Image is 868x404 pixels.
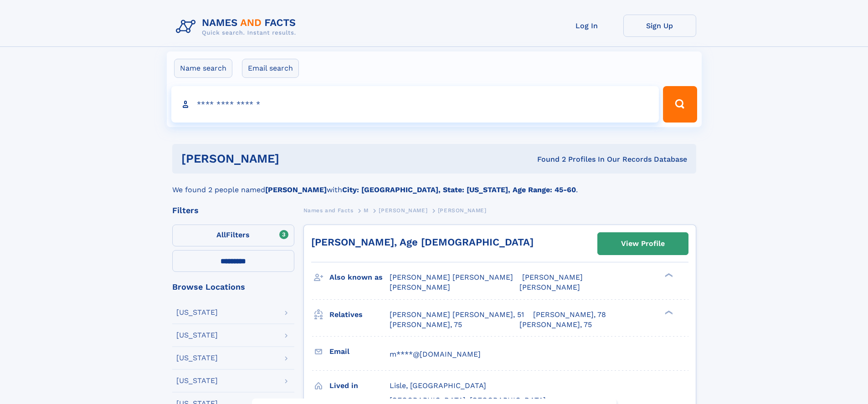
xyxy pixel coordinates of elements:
div: [US_STATE] [176,354,218,362]
div: [US_STATE] [176,332,218,339]
a: Sign Up [623,15,696,37]
span: [PERSON_NAME] [PERSON_NAME] [390,273,513,281]
div: [US_STATE] [176,377,218,384]
h3: Also known as [329,270,390,285]
b: City: [GEOGRAPHIC_DATA], State: [US_STATE], Age Range: 45-60 [342,185,576,194]
label: Filters [172,225,294,246]
a: [PERSON_NAME] [379,205,427,216]
a: View Profile [598,233,688,255]
div: Browse Locations [172,283,294,291]
button: Search Button [663,86,697,123]
a: [PERSON_NAME], 75 [519,320,592,330]
span: [PERSON_NAME] [522,273,583,281]
a: [PERSON_NAME], 75 [390,320,462,330]
div: ❯ [663,272,673,278]
span: [PERSON_NAME] [438,207,487,214]
div: Found 2 Profiles In Our Records Database [408,154,687,164]
div: Filters [172,206,294,215]
div: We found 2 people named with . [172,174,696,195]
a: [PERSON_NAME], 78 [533,310,606,320]
span: [PERSON_NAME] [519,283,580,291]
label: Email search [242,59,299,78]
h3: Email [329,344,390,359]
span: [PERSON_NAME] [390,283,450,291]
span: M [364,207,369,214]
span: Lisle, [GEOGRAPHIC_DATA] [390,381,486,390]
div: View Profile [621,233,665,254]
a: [PERSON_NAME] [PERSON_NAME], 51 [390,310,524,320]
span: All [216,230,226,239]
h3: Relatives [329,307,390,322]
a: Names and Facts [303,205,354,216]
input: search input [171,86,659,123]
label: Name search [174,59,232,78]
div: ❯ [663,309,673,315]
h3: Lived in [329,378,390,394]
a: [PERSON_NAME], Age [DEMOGRAPHIC_DATA] [311,236,534,248]
span: [PERSON_NAME] [379,207,427,214]
img: Logo Names and Facts [172,15,303,39]
div: [US_STATE] [176,309,218,316]
b: [PERSON_NAME] [265,185,327,194]
a: Log In [550,15,623,37]
a: M [364,205,369,216]
h1: [PERSON_NAME] [181,153,408,164]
